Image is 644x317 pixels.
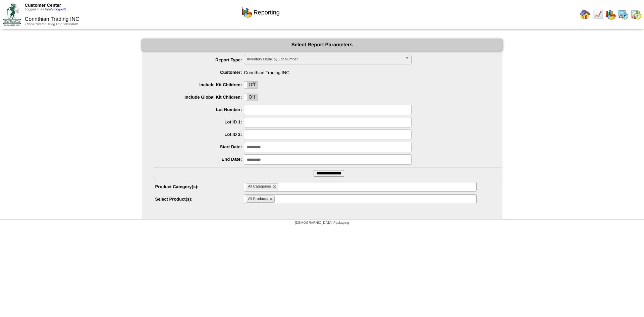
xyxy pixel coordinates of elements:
[248,184,271,189] span: All Categories
[605,9,616,20] img: graph.gif
[244,94,258,101] label: Off
[155,184,244,189] label: Product Category(s):
[618,9,629,20] img: calendarprod.gif
[592,9,603,20] img: line_graph.gif
[25,16,79,22] span: Corinthian Trading INC
[631,9,641,20] img: calendarinout.gif
[25,3,61,8] span: Customer Center
[248,197,268,201] span: All Products
[155,157,244,162] label: End Date:
[580,9,590,20] img: home.gif
[155,70,244,75] label: Customer:
[247,55,402,63] span: Inventory Detail by Lot Number
[244,94,258,101] div: OnOff
[155,132,244,137] label: Lot ID 2:
[25,22,78,26] span: Thank You for Being Our Customer!
[3,3,21,25] img: ZoRoCo_Logo(Green%26Foil)%20jpg.webp
[54,8,66,11] a: (logout)
[244,82,258,88] label: Off
[254,9,280,16] span: Reporting
[142,39,502,51] div: Select Report Parameters
[295,221,349,225] span: [DEMOGRAPHIC_DATA] Packaging
[244,81,258,89] div: OnOff
[155,95,244,100] label: Include Global Kit Children:
[25,8,66,11] span: Logged in as Vpatel
[155,119,244,124] label: Lot ID 1:
[155,57,244,62] label: Report Type:
[155,82,244,87] label: Include Kit Children:
[155,67,502,75] span: Corinthian Trading INC
[155,107,244,112] label: Lot Number:
[155,197,244,202] label: Select Product(s):
[155,144,244,149] label: Start Date:
[241,7,252,18] img: graph.gif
